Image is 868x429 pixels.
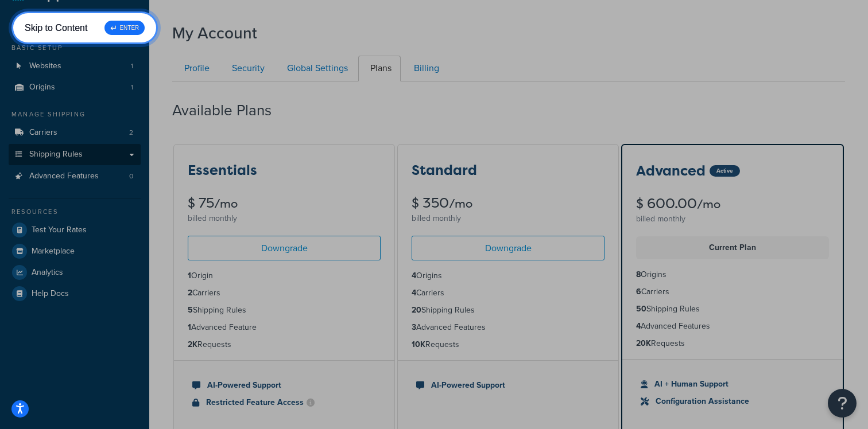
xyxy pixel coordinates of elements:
[129,171,133,181] span: 0
[9,77,141,98] a: Origins 1
[9,77,141,98] li: Origins
[636,303,829,315] li: Shipping Rules
[220,56,274,81] a: Security
[412,210,604,227] div: billed monthly
[412,338,425,350] strong: 10K
[214,196,238,212] small: /mo
[416,379,600,392] li: AI-Powered Support
[131,61,133,71] span: 1
[412,338,604,351] li: Requests
[636,303,646,315] strong: 50
[9,283,141,304] a: Help Docs
[172,56,219,81] a: Profile
[9,166,141,187] li: Advanced Features
[188,210,381,227] div: billed monthly
[9,241,141,262] a: Marketplace
[188,321,191,333] strong: 1
[636,197,829,211] div: $ 600.00
[9,110,141,119] div: Manage Shipping
[32,225,87,235] span: Test Your Rates
[188,287,381,299] li: Carriers
[636,337,651,349] strong: 20K
[641,395,824,408] li: Configuration Assistance
[412,236,604,260] a: Downgrade
[412,270,604,282] li: Origins
[172,22,257,44] h1: My Account
[636,286,829,298] li: Carriers
[643,240,822,256] p: Current Plan
[412,304,421,316] strong: 20
[828,389,857,418] button: Open Resource Center
[188,236,381,260] a: Downgrade
[29,150,83,159] span: Shipping Rules
[358,56,401,81] a: Plans
[412,287,416,299] strong: 4
[710,165,740,177] div: Active
[412,196,604,210] div: $ 350
[188,287,192,299] strong: 2
[636,268,641,280] strong: 8
[9,220,141,240] a: Test Your Rates
[192,396,376,409] li: Restricted Feature Access
[636,320,829,333] li: Advanced Features
[29,83,55,92] span: Origins
[697,196,720,212] small: /mo
[188,196,381,210] div: $ 75
[29,61,61,71] span: Websites
[412,321,604,334] li: Advanced Features
[188,338,381,351] li: Requests
[402,56,448,81] a: Billing
[188,304,193,316] strong: 5
[32,247,75,256] span: Marketplace
[275,56,357,81] a: Global Settings
[449,196,472,212] small: /mo
[29,128,57,138] span: Carriers
[188,338,197,350] strong: 2K
[131,83,133,92] span: 1
[188,304,381,317] li: Shipping Rules
[641,378,824,391] li: AI + Human Support
[9,166,141,187] a: Advanced Features 0
[9,262,141,283] a: Analytics
[9,10,141,32] a: Dashboard
[636,320,641,332] strong: 4
[188,321,381,334] li: Advanced Feature
[9,43,141,53] div: Basic Setup
[32,268,63,278] span: Analytics
[636,337,829,350] li: Requests
[636,163,706,178] h3: Advanced
[9,122,141,143] a: Carriers 2
[129,128,133,138] span: 2
[412,287,604,299] li: Carriers
[188,270,191,282] strong: 1
[188,163,257,178] h3: Essentials
[412,321,416,333] strong: 3
[9,56,141,77] li: Websites
[9,207,141,217] div: Resources
[29,171,99,181] span: Advanced Features
[412,163,477,178] h3: Standard
[32,289,69,299] span: Help Docs
[9,56,141,77] a: Websites 1
[412,304,604,317] li: Shipping Rules
[172,102,289,119] h2: Available Plans
[192,379,376,392] li: AI-Powered Support
[636,211,829,227] div: billed monthly
[636,268,829,281] li: Origins
[9,144,141,165] a: Shipping Rules
[188,270,381,282] li: Origin
[412,270,416,282] strong: 4
[9,122,141,143] li: Carriers
[636,286,641,298] strong: 6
